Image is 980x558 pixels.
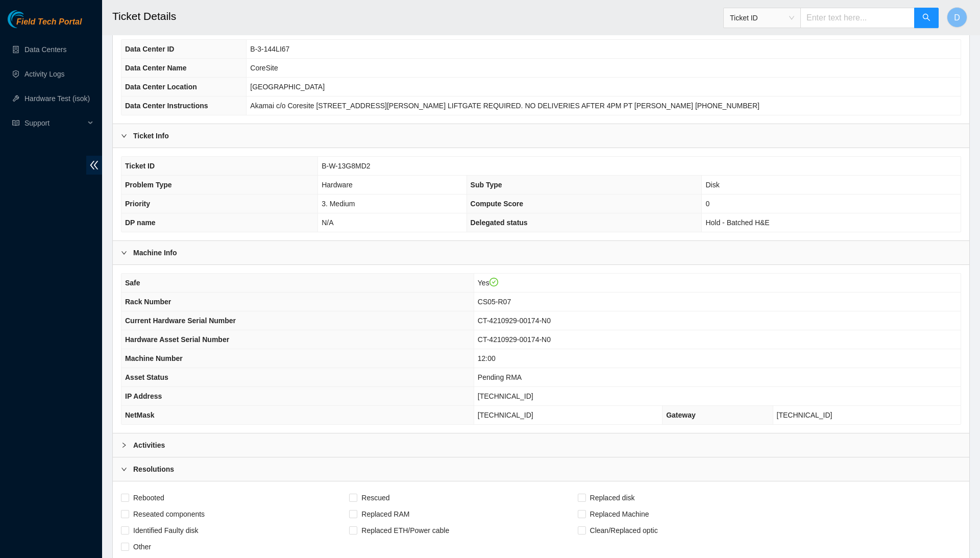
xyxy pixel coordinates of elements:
div: Resolutions [113,457,969,481]
span: CT-4210929-00174-N0 [478,335,551,344]
span: Hold - Batched H&E [705,219,769,227]
span: Compute Score [471,200,523,208]
span: 12:00 [478,354,496,362]
span: Rebooted [129,490,168,506]
span: Replaced Machine [586,506,653,522]
span: DP name [125,219,156,227]
span: Data Center ID [125,45,174,53]
span: Yes [478,279,498,287]
span: Disk [705,181,719,189]
span: search [922,13,930,23]
input: Enter text here... [800,8,915,28]
span: N/A [322,219,333,227]
span: Pending RMA [478,373,522,381]
div: Activities [113,433,969,457]
span: right [121,442,127,448]
span: D [954,11,960,24]
span: 3. Medium [322,200,355,208]
span: Field Tech Portal [16,17,82,27]
span: Data Center Location [125,83,197,91]
b: Ticket Info [133,130,169,141]
span: Safe [125,279,140,287]
b: Machine Info [133,247,177,258]
span: Hardware [322,181,353,189]
div: Machine Info [113,241,969,264]
span: Problem Type [125,181,172,189]
button: D [947,7,967,28]
span: [TECHNICAL_ID] [478,392,533,400]
b: Activities [133,440,165,451]
a: Activity Logs [24,70,65,78]
span: Sub Type [471,181,502,189]
span: Machine Number [125,354,183,362]
span: Ticket ID [125,162,155,170]
span: [TECHNICAL_ID] [777,411,832,419]
span: check-circle [489,278,499,287]
span: CS05-R07 [478,298,511,306]
span: Replaced disk [586,490,639,506]
span: Data Center Name [125,64,187,72]
span: B-3-144LI67 [250,45,289,53]
span: CoreSite [250,64,278,72]
span: Rescued [357,490,394,506]
span: [TECHNICAL_ID] [478,411,533,419]
span: Delegated status [471,219,528,227]
span: Hardware Asset Serial Number [125,335,229,344]
span: Replaced ETH/Power cable [357,522,453,539]
div: Ticket Info [113,124,969,148]
img: Akamai Technologies [8,10,52,28]
span: Akamai c/o Coresite [STREET_ADDRESS][PERSON_NAME] LIFTGATE REQUIRED. NO DELIVERIES AFTER 4PM PT [... [250,102,759,110]
span: Asset Status [125,373,168,381]
span: 0 [705,200,709,208]
span: Priority [125,200,150,208]
span: Data Center Instructions [125,102,208,110]
span: CT-4210929-00174-N0 [478,317,551,325]
span: double-left [86,156,102,175]
span: NetMask [125,411,155,419]
a: Hardware Test (isok) [24,94,90,103]
span: right [121,466,127,472]
span: Gateway [666,411,696,419]
span: Reseated components [129,506,209,522]
span: right [121,133,127,139]
span: Other [129,539,155,555]
span: Replaced RAM [357,506,413,522]
span: read [12,119,19,127]
span: Support [24,113,85,133]
a: Akamai TechnologiesField Tech Portal [8,18,82,32]
b: Resolutions [133,464,174,475]
span: Identified Faulty disk [129,522,203,539]
span: Clean/Replaced optic [586,522,662,539]
span: Ticket ID [730,10,794,26]
span: Rack Number [125,298,171,306]
span: IP Address [125,392,162,400]
span: B-W-13G8MD2 [322,162,370,170]
button: search [914,8,939,28]
span: [GEOGRAPHIC_DATA] [250,83,325,91]
span: Current Hardware Serial Number [125,317,236,325]
a: Data Centers [24,45,66,54]
span: right [121,250,127,256]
